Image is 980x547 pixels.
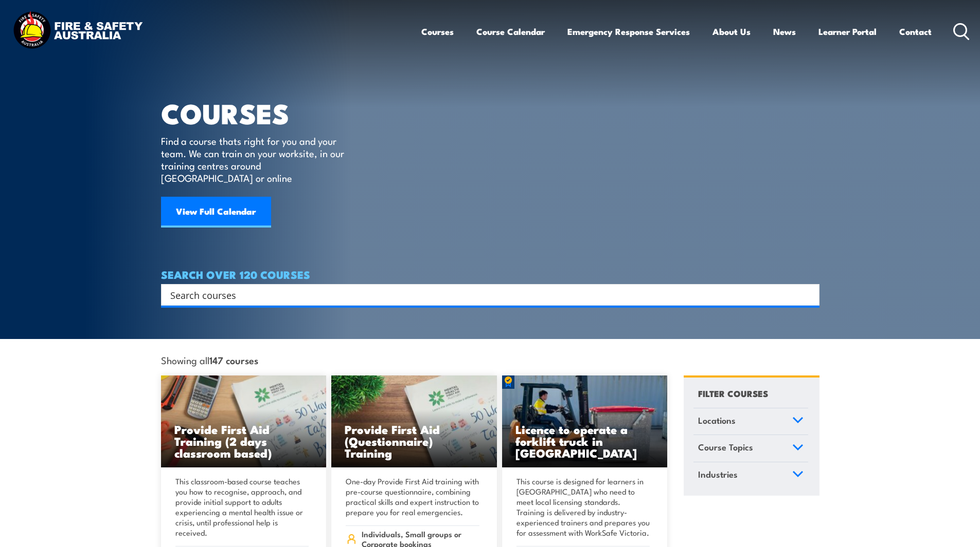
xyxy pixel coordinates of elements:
h4: SEARCH OVER 120 COURSES [161,269,819,280]
h1: COURSES [161,101,359,125]
a: Courses [421,18,454,45]
a: Industries [693,462,808,489]
a: Licence to operate a forklift truck in [GEOGRAPHIC_DATA] [502,375,668,468]
a: About Us [712,18,751,45]
p: One-day Provide First Aid training with pre-course questionnaire, combining practical skills and ... [346,476,479,517]
h3: Provide First Aid (Questionnaire) Training [345,423,484,459]
strong: 147 courses [209,353,258,367]
a: Learner Portal [818,18,877,45]
img: Mental Health First Aid Training (Standard) – Blended Classroom [331,375,497,468]
a: View Full Calendar [161,197,271,228]
a: Provide First Aid Training (2 days classroom based) [161,375,327,468]
a: Emergency Response Services [567,18,690,45]
a: Course Calendar [476,18,545,45]
p: This classroom-based course teaches you how to recognise, approach, and provide initial support t... [175,476,309,538]
img: Mental Health First Aid Training (Standard) – Classroom [161,375,327,468]
span: Locations [698,413,736,427]
input: Search input [170,287,797,303]
p: Find a course thats right for you and your team. We can train on your worksite, in our training c... [161,135,349,184]
a: Course Topics [693,435,808,462]
span: Course Topics [698,440,753,454]
a: Provide First Aid (Questionnaire) Training [331,375,497,468]
form: Search form [172,288,799,302]
a: Contact [899,18,932,45]
span: Industries [698,467,738,481]
h3: Licence to operate a forklift truck in [GEOGRAPHIC_DATA] [515,423,654,459]
span: Showing all [161,354,258,365]
a: Locations [693,408,808,435]
img: Licence to operate a forklift truck Training [502,375,668,468]
h3: Provide First Aid Training (2 days classroom based) [174,423,313,459]
h4: FILTER COURSES [698,386,768,400]
button: Search magnifier button [801,288,816,302]
p: This course is designed for learners in [GEOGRAPHIC_DATA] who need to meet local licensing standa... [516,476,650,538]
a: News [773,18,796,45]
